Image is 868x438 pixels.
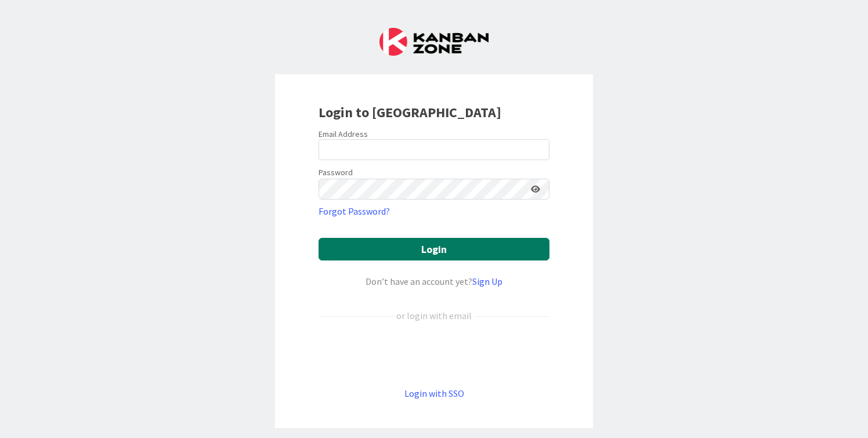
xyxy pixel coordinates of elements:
div: Don’t have an account yet? [319,274,549,288]
label: Password [319,166,353,179]
b: Login to [GEOGRAPHIC_DATA] [319,103,501,121]
iframe: Sign in with Google Button [313,342,555,367]
a: Forgot Password? [319,204,390,218]
button: Login [319,238,549,260]
label: Email Address [319,129,368,139]
div: or login with email [393,309,475,323]
a: Login with SSO [404,388,464,399]
a: Sign Up [472,276,502,287]
img: Kanban Zone [379,28,489,56]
